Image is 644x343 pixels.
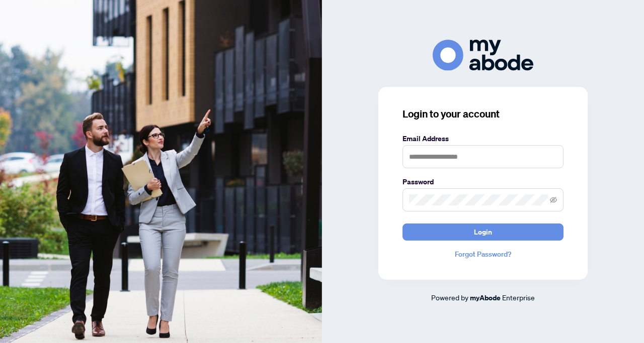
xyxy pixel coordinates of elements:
label: Password [403,176,563,187]
h3: Login to your account [403,107,563,121]
span: Enterprise [502,293,535,302]
a: Forgot Password? [403,249,563,260]
span: eye-invisible [550,196,557,203]
button: Login [403,223,563,241]
a: myAbode [470,292,501,303]
img: ma-logo [433,40,533,70]
span: Powered by [431,293,468,302]
label: Email Address [403,133,563,144]
span: Login [474,224,492,240]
